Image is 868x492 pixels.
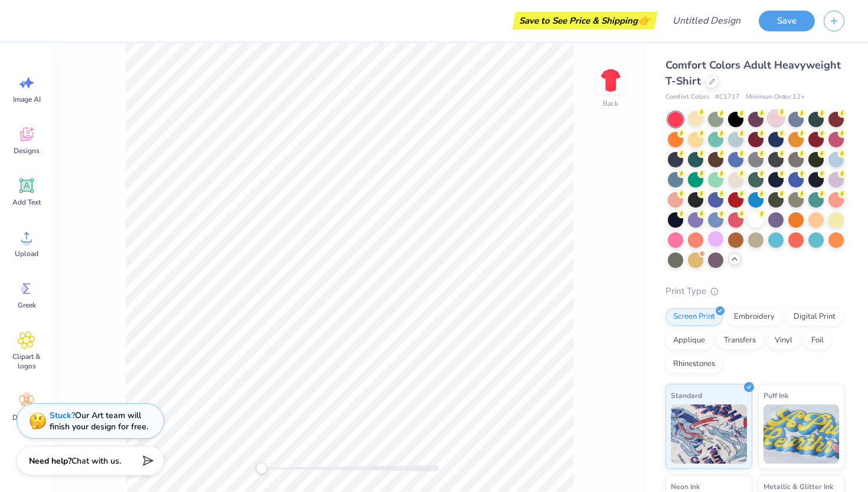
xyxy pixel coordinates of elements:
div: Our Art team will finish your design for free. [50,410,148,432]
span: Chat with us. [71,455,121,467]
div: Foil [804,332,831,349]
div: Print Type [665,284,844,298]
div: Embroidery [726,308,782,326]
button: Save [759,11,815,31]
div: Accessibility label [256,462,267,474]
input: Untitled Design [663,9,750,33]
span: Designs [14,146,40,156]
span: Decorate [12,413,41,422]
span: Image AI [13,95,41,104]
strong: Need help? [29,455,71,467]
span: Minimum Order: 12 + [746,92,805,102]
strong: Stuck? [50,410,75,421]
span: Add Text [12,198,41,207]
span: Comfort Colors [665,92,709,102]
div: Save to See Price & Shipping [515,12,654,30]
img: Standard [671,404,747,464]
div: Screen Print [665,308,723,326]
span: Greek [18,300,36,310]
span: Puff Ink [763,389,788,402]
div: Transfers [716,332,763,349]
div: Applique [665,332,713,349]
span: 👉 [638,13,651,27]
span: Clipart & logos [7,352,46,371]
div: Rhinestones [665,355,723,373]
span: Upload [15,249,38,258]
div: Digital Print [786,308,843,326]
div: Vinyl [767,332,800,349]
img: Puff Ink [763,404,840,464]
div: Back [603,98,618,109]
span: Comfort Colors Adult Heavyweight T-Shirt [665,58,841,88]
span: # C1717 [715,92,740,102]
img: Back [599,69,622,92]
span: Standard [671,389,702,402]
